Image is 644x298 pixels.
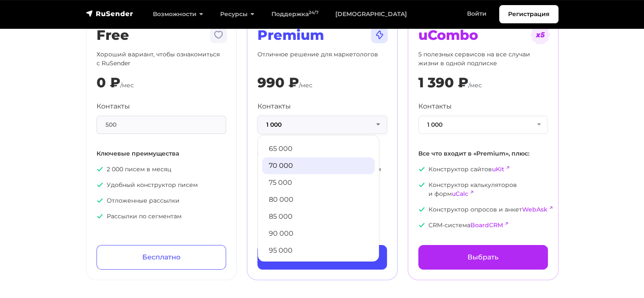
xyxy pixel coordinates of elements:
img: icon-ok.svg [97,197,103,204]
a: 75 000 [262,174,375,191]
label: Контакты [97,101,130,111]
a: Бесплатно [97,245,226,270]
h2: Free [97,27,226,43]
p: Отложенные рассылки [97,196,226,205]
a: Поддержка24/7 [263,6,327,23]
a: WebAsk [522,206,547,213]
p: Отличное решение для маркетологов [257,50,387,68]
a: [DEMOGRAPHIC_DATA] [327,6,415,23]
p: Конструктор сайтов [418,165,548,174]
p: 2 000 писем в месяц [97,165,226,174]
h2: uCombo [418,27,548,43]
p: Ключевые преимущества [97,149,226,158]
img: icon-ok.svg [418,166,425,173]
p: 5 полезных сервисов на все случаи жизни в одной подписке [418,50,548,68]
img: icon-ok.svg [418,181,425,188]
div: 1 390 ₽ [418,75,468,91]
p: CRM-система [418,221,548,230]
p: Удобный конструктор писем [97,181,226,189]
ul: 1 000 [257,135,379,262]
span: /мес [299,81,312,89]
a: 90 000 [262,225,375,242]
p: Все что входит в «Premium», плюс: [418,149,548,158]
a: 85 000 [262,208,375,225]
span: /мес [468,81,482,89]
a: Ресурсы [212,6,263,23]
a: Выбрать [418,245,548,270]
sup: 24/7 [309,10,318,15]
img: icon-ok.svg [418,222,425,228]
p: Конструктор опросов и анкет [418,205,548,214]
label: Контакты [418,101,452,111]
a: Возможности [144,6,212,23]
img: tarif-free.svg [208,25,229,45]
a: Войти [459,5,495,22]
img: tarif-premium.svg [369,25,390,45]
img: icon-ok.svg [97,213,103,220]
button: 1 000 [257,116,387,134]
a: BoardCRM [470,221,503,229]
img: icon-ok.svg [418,206,425,213]
div: 990 ₽ [257,75,299,91]
img: icon-ok.svg [97,166,103,173]
a: 80 000 [262,191,375,208]
button: 1 000 [418,116,548,134]
label: Контакты [257,101,291,111]
p: Конструктор калькуляторов и форм [418,181,548,198]
img: tarif-ucombo.svg [530,25,550,45]
img: RuSender [86,9,133,18]
span: /мес [120,81,134,89]
a: Регистрация [499,5,558,23]
h2: Premium [257,27,387,43]
a: uCalc [452,190,468,198]
img: icon-ok.svg [97,181,103,188]
a: uKit [492,165,504,173]
p: Хороший вариант, чтобы ознакомиться с RuSender [97,50,226,68]
p: Рассылки по сегментам [97,212,226,221]
a: 100 000 [262,259,375,276]
a: 65 000 [262,140,375,157]
div: 0 ₽ [97,75,120,91]
a: 70 000 [262,157,375,174]
a: 95 000 [262,242,375,259]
